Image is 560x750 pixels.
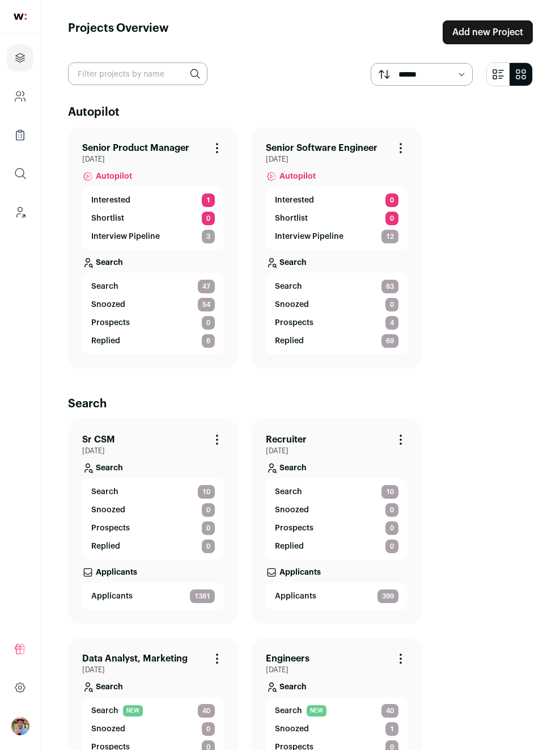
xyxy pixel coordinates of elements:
span: Search [91,281,118,292]
span: Search [275,281,302,292]
a: Applicants 399 [275,589,398,603]
a: Search 83 [275,280,398,293]
p: Interview Pipeline [91,231,160,242]
button: Project Actions [210,433,224,446]
a: Shortlist 0 [275,212,398,225]
span: 6 [202,334,215,348]
span: 0 [385,540,398,553]
a: Engineers [266,652,309,665]
a: Snoozed 0 [275,503,398,517]
button: Open dropdown [11,717,29,735]
a: Data Analyst, Marketing [82,652,188,665]
a: Snoozed 1 [275,722,398,736]
p: Snoozed [91,299,125,310]
a: Recruiter [266,433,307,446]
p: Replied [275,335,304,347]
p: Snoozed [275,723,309,735]
span: Autopilot [96,171,132,182]
span: Search [275,486,302,498]
button: Project Actions [394,141,408,155]
h2: Autopilot [68,104,533,120]
span: 1 [385,722,398,736]
a: Search NEW 40 [275,704,398,718]
span: [DATE] [266,446,408,456]
span: 69 [381,334,398,348]
img: 7975094-medium_jpg [11,717,29,735]
a: Snoozed 0 [275,298,398,311]
a: Search [266,675,408,697]
p: Shortlist [91,213,124,224]
p: Snoozed [91,504,125,516]
p: Prospects [91,523,130,534]
a: Search 47 [91,280,215,293]
a: Senior Software Engineer [266,141,377,155]
span: Autopilot [279,171,316,182]
img: wellfound-shorthand-0d5821cbd27db2630d0214b213865d53afaa358527fdda9d0ea32b1df1b89c2c.svg [14,14,27,20]
a: Replied 69 [275,334,398,348]
a: Sr CSM [82,433,115,446]
span: [DATE] [82,155,224,164]
span: [DATE] [266,155,408,164]
a: Shortlist 0 [91,212,215,225]
p: Snoozed [275,299,309,310]
a: Interested 0 [275,193,398,207]
span: 0 [385,193,398,207]
p: Interview Pipeline [275,231,343,242]
a: Prospects 4 [275,316,398,330]
a: Search [82,456,224,478]
p: Shortlist [275,213,308,224]
button: Project Actions [394,652,408,665]
a: Senior Product Manager [82,141,189,155]
input: Filter projects by name [68,62,207,85]
p: Replied [275,541,304,552]
a: Snoozed 0 [91,503,215,517]
a: Interview Pipeline 12 [275,230,398,243]
p: Search [96,257,123,268]
p: Search [279,681,307,693]
p: Replied [91,335,120,347]
span: 1381 [190,589,215,603]
span: NEW [307,705,326,717]
span: 47 [198,280,215,293]
a: Interested 1 [91,193,215,207]
a: Snoozed 54 [91,298,215,311]
span: 40 [381,704,398,718]
p: Snoozed [275,504,309,516]
span: 54 [198,298,215,311]
a: Autopilot [82,164,224,187]
a: Leads (Backoffice) [7,199,33,226]
p: Snoozed [91,723,125,735]
span: Search [91,705,118,717]
a: Prospects 0 [91,316,215,330]
a: Search 10 [91,485,215,499]
span: [DATE] [266,665,408,675]
a: Add new Project [443,20,533,44]
p: Applicants [91,591,133,602]
p: Prospects [275,523,313,534]
p: Search [279,462,307,474]
p: Prospects [91,317,130,328]
span: 0 [202,722,215,736]
a: Replied 0 [91,540,215,553]
p: Applicants [275,591,316,602]
a: Search 10 [275,485,398,499]
p: Applicants [279,567,321,578]
h2: Search [68,396,533,412]
span: 83 [381,280,398,293]
a: Interview Pipeline 3 [91,230,215,243]
span: 0 [385,212,398,225]
p: Prospects [275,317,313,328]
span: 0 [202,316,215,330]
a: Company Lists [7,121,33,149]
a: Search [82,675,224,697]
span: NEW [123,705,143,717]
a: Autopilot [266,164,408,187]
a: Search NEW 40 [91,704,215,718]
span: 0 [385,298,398,311]
span: [DATE] [82,446,224,456]
a: Search [266,250,408,273]
span: 0 [385,521,398,535]
button: Project Actions [394,433,408,446]
a: Search [82,250,224,273]
span: 4 [385,316,398,330]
